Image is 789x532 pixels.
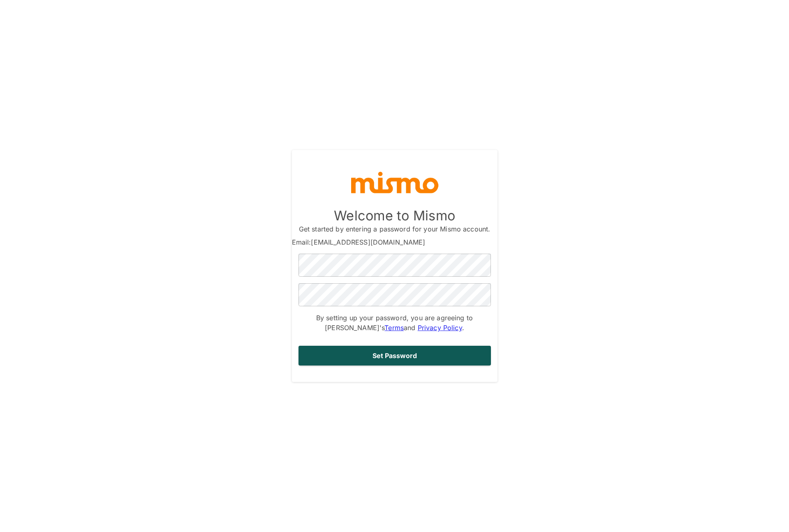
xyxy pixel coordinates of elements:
[298,346,491,365] button: Set Password
[298,313,491,333] h6: By setting up your password, you are agreeing to [PERSON_NAME]'s and .
[418,324,462,332] a: Privacy Policy
[373,351,417,361] strong: Set Password
[349,170,440,194] img: logo
[298,208,491,224] h4: Welcome to Mismo
[292,237,426,247] h6: Email: [EMAIL_ADDRESS][DOMAIN_NAME]
[384,324,404,332] a: Terms
[298,224,491,234] h6: Get started by entering a password for your Mismo account.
